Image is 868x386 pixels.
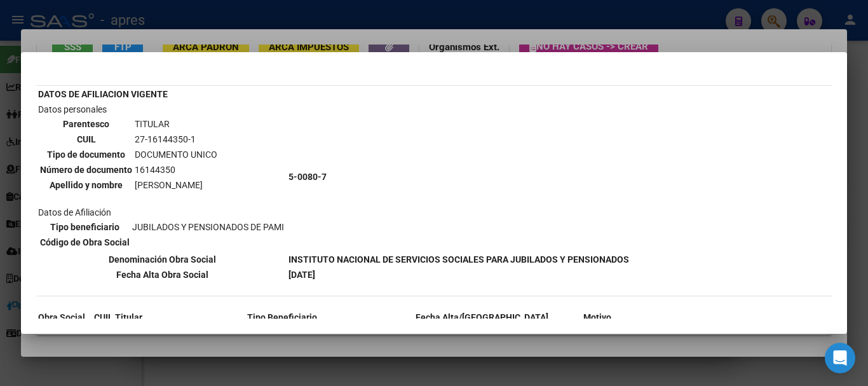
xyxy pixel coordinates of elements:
td: DOCUMENTO UNICO [134,148,218,162]
th: Código de Obra Social [39,235,130,249]
div: Open Intercom Messenger [825,343,855,373]
th: Fecha Alta/[GEOGRAPHIC_DATA] [415,310,549,324]
th: Denominación Obra Social [37,252,287,266]
th: Obra Social [37,310,86,324]
th: Parentesco [39,117,133,131]
b: DATOS DE AFILIACION VIGENTE [38,89,168,99]
td: Datos personales Datos de Afiliación [37,102,287,251]
th: Número de documento [39,163,133,177]
th: Tipo de documento [39,148,133,162]
b: [DATE] [288,270,315,280]
th: Fecha Alta Obra Social [37,268,287,282]
td: TITULAR [134,117,218,131]
th: CUIL Titular [87,310,149,324]
b: INSTITUTO NACIONAL DE SERVICIOS SOCIALES PARA JUBILADOS Y PENSIONADOS [288,254,629,265]
th: Tipo beneficiario [39,220,130,234]
td: [PERSON_NAME] [134,178,218,192]
th: CUIL [39,132,133,146]
th: Tipo Beneficiario [151,310,414,324]
th: Motivo [550,310,644,324]
td: 27-16144350-1 [134,132,218,146]
b: 5-0080-7 [288,172,327,182]
th: Apellido y nombre [39,178,133,192]
td: 16144350 [134,163,218,177]
td: JUBILADOS Y PENSIONADOS DE PAMI [132,220,285,234]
